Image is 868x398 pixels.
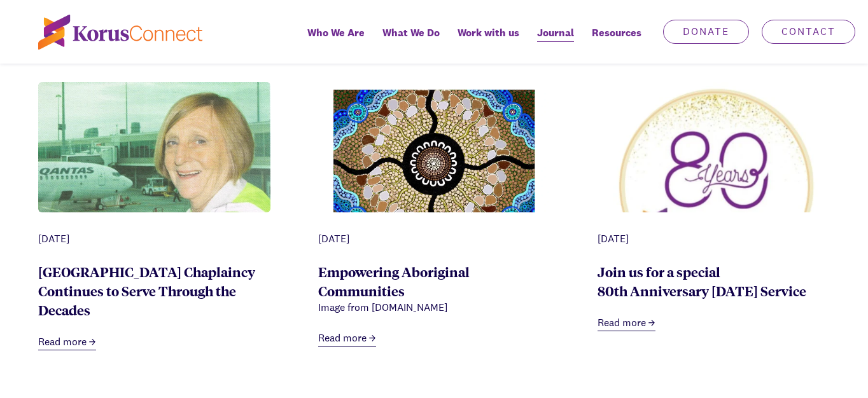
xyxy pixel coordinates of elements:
[318,82,550,246] img: aNCt9p5xUNkB076t_Meeting-Place-Leah-Brideson-SIG-A4.webp
[458,24,519,42] span: Work with us
[318,263,470,299] a: Empowering Aboriginal Communities
[598,82,830,288] img: aK-6SWGNHVfTOY1R_80thlogowgoldframe.jpg
[38,231,270,247] div: [DATE]
[382,24,440,42] span: What We Do
[598,231,830,247] div: [DATE]
[528,18,583,64] a: Journal
[298,18,374,64] a: Who We Are
[38,263,255,319] a: [GEOGRAPHIC_DATA] Chaplaincy Continues to Serve Through the Decades
[374,18,449,64] a: What We Do
[38,334,96,350] a: Read more
[537,24,574,42] span: Journal
[583,18,650,64] div: Resources
[318,331,376,347] a: Read more
[598,263,806,299] a: Join us for a special 80th Anniversary [DATE] Service
[762,20,855,44] a: Contact
[598,315,655,331] a: Read more
[449,18,528,64] a: Work with us
[663,20,749,44] a: Donate
[318,231,550,247] div: [DATE]
[307,24,365,42] span: Who We Are
[318,300,550,315] div: Image from [DOMAIN_NAME]
[38,15,202,50] img: korus-connect%2Fc5177985-88d5-491d-9cd7-4a1febad1357_logo.svg
[38,82,270,266] img: aNCwK55xUNkB0764_MaryH.png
